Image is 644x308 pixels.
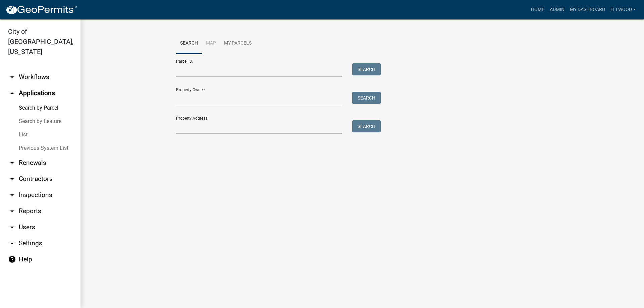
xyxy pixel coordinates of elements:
i: arrow_drop_down [8,175,16,183]
button: Search [352,92,381,104]
a: My Parcels [220,33,256,54]
i: arrow_drop_down [8,191,16,199]
i: arrow_drop_down [8,73,16,81]
a: Ellwood [608,3,639,16]
i: arrow_drop_down [8,207,16,215]
a: Search [176,33,202,54]
i: arrow_drop_down [8,239,16,247]
a: Home [528,3,547,16]
button: Search [352,63,381,75]
i: arrow_drop_down [8,159,16,167]
a: Admin [547,3,567,16]
i: arrow_drop_down [8,223,16,231]
i: help [8,255,16,263]
i: arrow_drop_up [8,89,16,97]
a: My Dashboard [567,3,608,16]
button: Search [352,120,381,132]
